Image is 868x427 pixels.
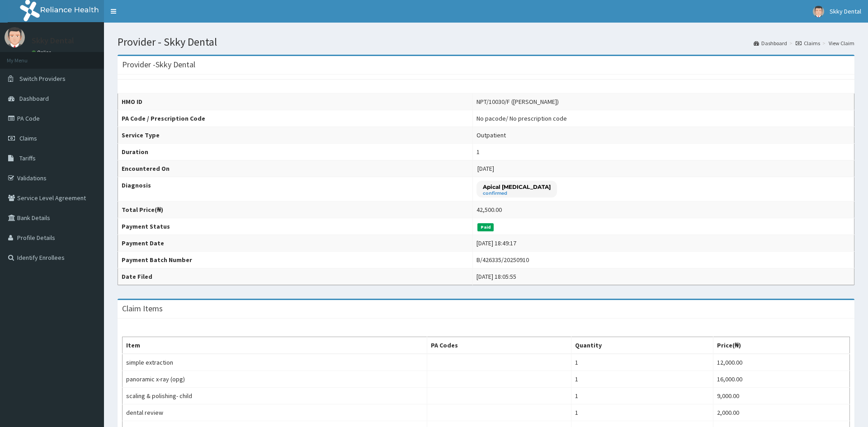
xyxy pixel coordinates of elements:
[118,94,473,110] th: HMO ID
[476,205,502,214] div: 42,500.00
[32,49,53,56] a: Online
[123,388,427,404] td: scaling & polishing- child
[571,354,713,371] td: 1
[19,134,37,142] span: Claims
[477,164,494,173] span: [DATE]
[19,94,49,103] span: Dashboard
[476,147,480,156] div: 1
[118,202,473,218] th: Total Price(₦)
[713,388,850,404] td: 9,000.00
[754,39,787,47] a: Dashboard
[713,371,850,388] td: 16,000.00
[476,239,516,248] div: [DATE] 18:49:17
[122,61,195,69] h3: Provider - Skky Dental
[483,183,551,191] p: Apical [MEDICAL_DATA]
[571,404,713,421] td: 1
[19,154,36,162] span: Tariffs
[483,191,551,196] small: confirmed
[829,39,854,47] a: View Claim
[476,255,529,264] div: B/426335/20250910
[123,404,427,421] td: dental review
[476,97,559,106] div: NPT/10030/F ([PERSON_NAME])
[32,37,74,45] p: Skky Dental
[476,131,506,140] div: Outpatient
[118,110,473,127] th: PA Code / Prescription Code
[427,337,571,354] th: PA Codes
[118,218,473,235] th: Payment Status
[813,6,824,17] img: User Image
[830,7,861,15] span: Skky Dental
[118,144,473,160] th: Duration
[476,114,567,123] div: No pacode / No prescription code
[123,337,427,354] th: Item
[118,127,473,144] th: Service Type
[123,371,427,388] td: panoramic x-ray (opg)
[476,272,516,281] div: [DATE] 18:05:55
[713,337,850,354] th: Price(₦)
[118,235,473,252] th: Payment Date
[477,223,494,231] span: Paid
[19,75,66,83] span: Switch Providers
[118,252,473,268] th: Payment Batch Number
[118,160,473,177] th: Encountered On
[123,354,427,371] td: simple extraction
[713,354,850,371] td: 12,000.00
[571,388,713,404] td: 1
[571,337,713,354] th: Quantity
[118,36,854,48] h1: Provider - Skky Dental
[118,177,473,202] th: Diagnosis
[5,27,25,47] img: User Image
[122,305,163,313] h3: Claim Items
[118,268,473,285] th: Date Filed
[713,404,850,421] td: 2,000.00
[571,371,713,388] td: 1
[796,39,820,47] a: Claims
